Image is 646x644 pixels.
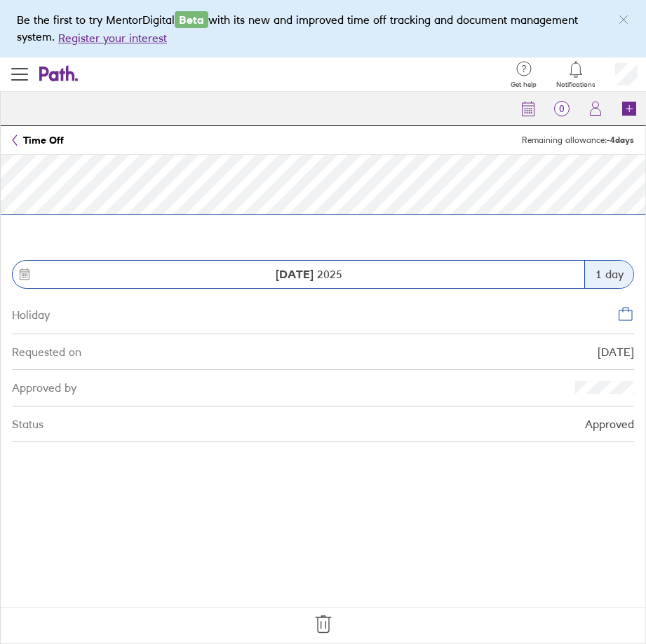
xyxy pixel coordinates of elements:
[545,92,579,125] a: 0
[522,135,634,145] span: Remaining allowance:
[585,418,634,430] div: Approved
[12,306,50,321] div: Holiday
[12,381,76,394] div: Approved by
[276,267,314,281] strong: [DATE]
[12,135,64,146] a: Time Off
[607,135,634,145] strong: -4 days
[17,11,629,46] div: Be the first to try MentorDigital with its new and improved time off tracking and document manage...
[556,81,595,89] span: Notifications
[598,345,634,358] div: [DATE]
[58,29,167,46] button: Register your interest
[556,60,595,89] a: Notifications
[511,81,537,89] span: Get help
[12,418,43,430] div: Status
[12,345,81,358] div: Requested on
[175,11,208,28] span: Beta
[545,103,579,114] span: 0
[276,268,342,280] span: 2025
[584,261,633,288] div: 1 day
